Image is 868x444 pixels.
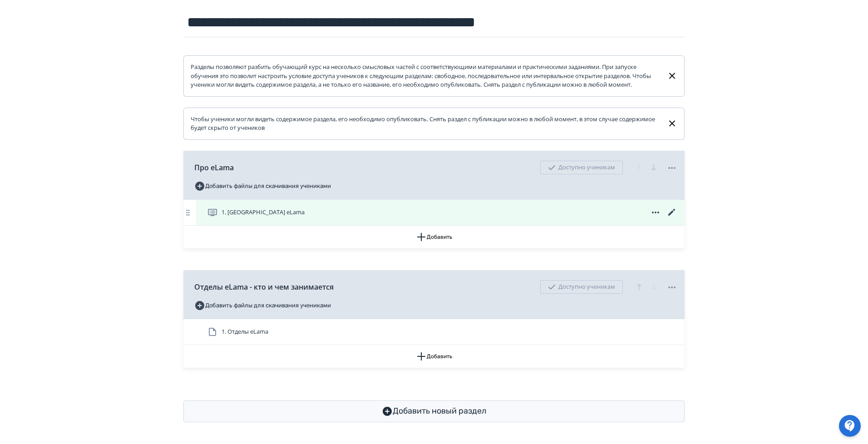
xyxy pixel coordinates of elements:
[183,345,685,368] button: Добавить
[194,298,331,313] button: Добавить файлы для скачивания учениками
[183,319,685,345] div: 1. Отделы eLama
[540,280,623,294] div: Доступно ученикам
[183,200,685,226] div: 1. [GEOGRAPHIC_DATA] eLama
[194,162,234,173] span: Про eLama
[191,63,660,89] div: Разделы позволяют разбить обучающий курс на несколько смысловых частей с соответствующими материа...
[194,281,334,292] span: Отделы eLama - кто и чем занимается
[183,400,685,422] button: Добавить новый раздел
[191,115,660,133] div: Чтобы ученики могли видеть содержимое раздела, его необходимо опубликовать. Снять раздел с публик...
[540,161,623,174] div: Доступно ученикам
[183,226,685,248] button: Добавить
[194,179,331,193] button: Добавить файлы для скачивания учениками
[222,327,268,336] span: 1. Отделы eLama
[222,208,305,217] span: 1. Сервис eLama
